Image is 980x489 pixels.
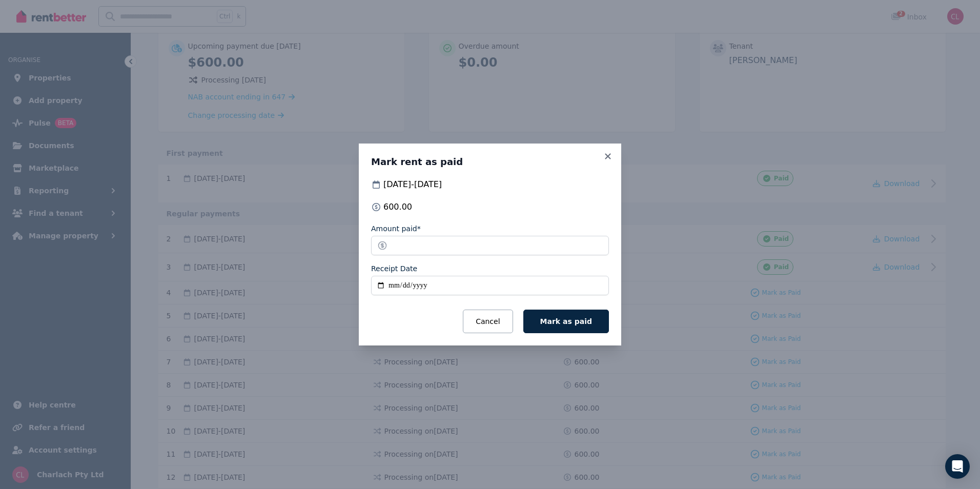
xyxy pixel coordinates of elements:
[383,178,442,191] span: [DATE] - [DATE]
[463,310,513,333] button: Cancel
[523,310,609,333] button: Mark as paid
[371,263,417,274] label: Receipt Date
[383,201,412,213] span: 600.00
[540,317,592,325] span: Mark as paid
[371,156,609,168] h3: Mark rent as paid
[945,454,970,479] div: Open Intercom Messenger
[371,223,421,234] label: Amount paid*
